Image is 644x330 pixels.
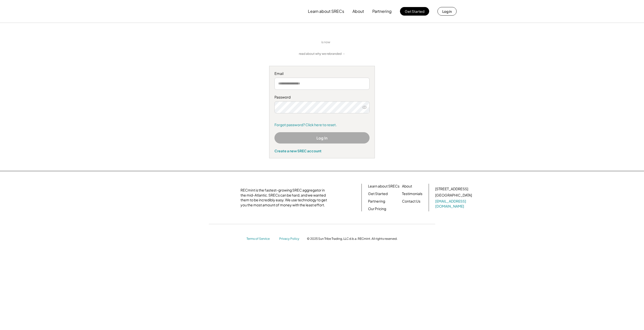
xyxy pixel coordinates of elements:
[352,6,364,16] button: About
[187,3,229,20] img: yH5BAEAAAAALAAAAAABAAEAAAIBRAA7
[279,237,302,241] a: Privacy Policy
[274,132,370,144] button: Log In
[320,40,334,44] div: is now
[372,6,392,16] button: Partnering
[435,193,472,198] div: [GEOGRAPHIC_DATA]
[240,188,330,207] div: RECmint is the fastest-growing SREC aggregator in the mid-Atlantic. SRECs can be hard, and we wan...
[402,199,420,204] a: Contact Us
[435,186,468,192] div: [STREET_ADDRESS]
[437,7,457,16] button: Log in
[308,6,344,16] button: Learn about SRECs
[272,35,317,49] img: yH5BAEAAAAALAAAAAABAAEAAAIBRAA7
[368,206,386,211] a: Our Pricing
[368,191,388,196] a: Get Started
[402,191,422,196] a: Testimonials
[400,7,429,16] button: Get Started
[299,52,345,56] a: read about why we rebranded →
[435,199,473,209] a: [EMAIL_ADDRESS][DOMAIN_NAME]
[274,122,370,127] a: Forgot password? Click here to reset.
[368,184,399,189] a: Learn about SRECs
[307,237,397,241] div: © 2025 Sun Tribe Trading, LLC d.b.a. RECmint. All rights reserved.
[368,199,385,204] a: Partnering
[274,95,370,100] div: Password
[191,189,234,206] img: yH5BAEAAAAALAAAAAABAAEAAAIBRAA7
[247,237,274,241] a: Terms of Service
[274,149,370,153] div: Create a new SREC account
[274,71,370,76] div: Email
[402,184,412,189] a: About
[337,40,372,45] img: yH5BAEAAAAALAAAAAABAAEAAAIBRAA7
